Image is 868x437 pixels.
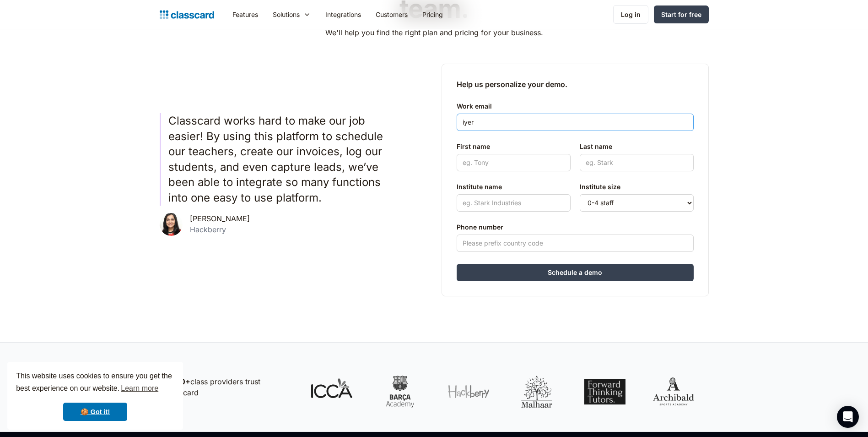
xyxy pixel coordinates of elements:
[168,113,398,206] p: Classcard works hard to make our job easier! By using this platform to schedule our teachers, cre...
[621,10,641,19] div: Log in
[457,79,694,90] h2: Help us personalize your demo.
[457,114,694,131] input: eg. tony@starkindustries.com
[661,10,701,19] div: Start for free
[457,264,694,281] input: Schedule a demo
[613,5,648,24] a: Log in
[837,406,859,428] div: Open Intercom Messenger
[457,101,694,112] label: Work email
[457,97,694,281] form: Contact Form
[457,194,571,212] input: eg. Stark Industries
[415,4,450,25] a: Pricing
[457,235,694,252] input: Please prefix country code
[7,362,183,430] div: cookieconsent
[457,181,571,192] label: Institute name
[190,214,250,223] div: [PERSON_NAME]
[368,4,415,25] a: Customers
[63,403,127,421] a: dismiss cookie message
[160,8,214,21] a: home
[580,181,694,192] label: Institute size
[325,27,543,38] p: We'll help you find the right plan and pricing for your business.
[457,154,571,171] input: eg. Tony
[119,382,160,395] a: learn more about cookies
[273,10,300,19] div: Solutions
[190,225,250,234] div: Hackberry
[265,4,318,25] div: Solutions
[164,376,292,398] p: class providers trust Classcard
[225,4,265,25] a: Features
[318,4,368,25] a: Integrations
[16,371,174,395] span: This website uses cookies to ensure you get the best experience on our website.
[580,154,694,171] input: eg. Stark
[580,141,694,152] label: Last name
[457,141,571,152] label: First name
[457,222,694,233] label: Phone number
[654,5,709,23] a: Start for free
